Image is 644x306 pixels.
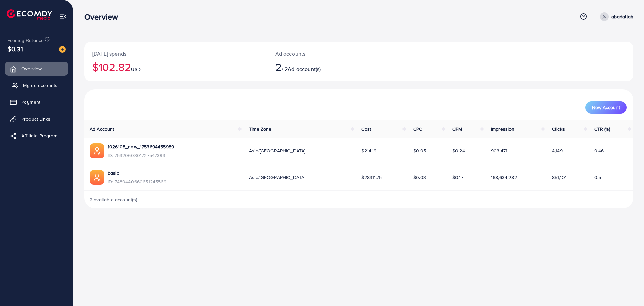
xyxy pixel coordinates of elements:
[361,147,376,154] span: $214.19
[452,147,465,154] span: $0.24
[275,59,282,75] span: 2
[611,13,633,21] p: abadallah
[7,44,23,54] span: $0.31
[592,105,620,110] span: New Account
[552,174,567,181] span: 851,101
[131,66,141,73] span: USD
[90,126,114,132] span: Ad Account
[585,101,627,114] button: New Account
[275,60,396,73] h2: / 2
[249,147,306,154] span: Asia/[GEOGRAPHIC_DATA]
[491,126,515,132] span: Impression
[108,143,174,150] a: 1026108_new_1753694455989
[5,112,68,126] a: Product Links
[5,95,68,109] a: Payment
[361,126,371,132] span: Cost
[491,147,507,154] span: 903,471
[452,126,462,132] span: CPM
[90,196,138,203] span: 2 available account(s)
[552,126,565,132] span: Clicks
[597,12,633,21] a: abadallah
[594,147,604,154] span: 0.46
[59,46,66,53] img: image
[552,147,563,154] span: 4,149
[275,50,396,58] p: Ad accounts
[7,9,52,20] img: logo
[108,178,166,185] span: ID: 7480440660651245569
[5,79,68,92] a: My ad accounts
[361,174,381,181] span: $28311.75
[90,170,104,185] img: ic-ads-acc.e4c84228.svg
[249,126,271,132] span: Time Zone
[7,37,44,44] span: Ecomdy Balance
[108,152,174,159] span: ID: 7532060301727547393
[5,62,68,75] a: Overview
[108,170,119,176] a: basic
[413,147,426,154] span: $0.05
[5,129,68,142] a: Affiliate Program
[413,126,422,132] span: CPC
[21,99,40,105] span: Payment
[594,174,601,181] span: 0.5
[21,116,50,122] span: Product Links
[288,65,321,73] span: Ad account(s)
[90,143,104,158] img: ic-ads-acc.e4c84228.svg
[21,132,57,139] span: Affiliate Program
[21,65,42,72] span: Overview
[452,174,463,181] span: $0.17
[23,82,57,89] span: My ad accounts
[84,12,123,22] h3: Overview
[59,13,67,20] img: menu
[92,50,259,58] p: [DATE] spends
[413,174,426,181] span: $0.03
[594,126,610,132] span: CTR (%)
[92,60,259,73] h2: $102.82
[491,174,517,181] span: 168,634,282
[249,174,306,181] span: Asia/[GEOGRAPHIC_DATA]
